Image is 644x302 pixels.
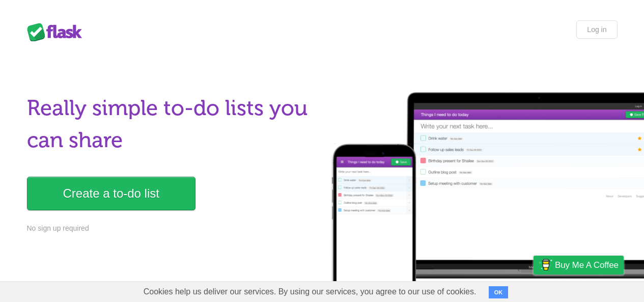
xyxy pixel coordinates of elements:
[133,282,487,302] span: Cookies help us deliver our services. By using our services, you agree to our use of cookies.
[576,20,617,39] a: Log in
[555,256,619,274] span: Buy me a coffee
[27,223,316,234] p: No sign up required
[27,177,195,210] a: Create a to-do list
[539,256,552,273] img: Buy me a coffee
[27,23,88,41] div: Flask Lists
[27,92,316,156] h1: Really simple to-do lists you can share
[489,286,509,298] button: OK
[534,256,624,274] a: Buy me a coffee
